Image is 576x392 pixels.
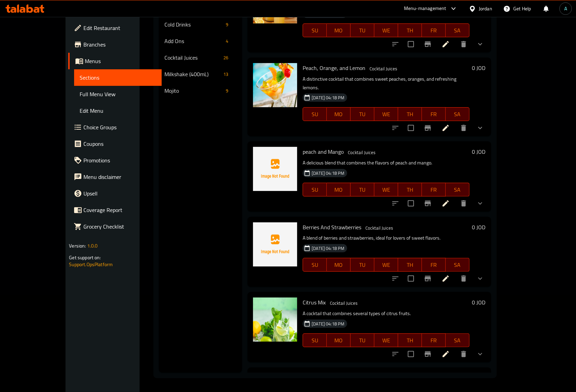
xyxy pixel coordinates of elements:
[223,88,231,94] span: 9
[398,23,422,37] button: TH
[404,196,418,211] span: Select to update
[303,63,365,73] span: Peach, Orange, and Lemon
[448,109,467,119] span: SA
[306,185,324,195] span: SU
[404,37,418,51] span: Select to update
[327,333,351,347] button: MO
[68,119,162,135] a: Choice Groups
[87,241,98,250] span: 1.0.0
[327,23,351,37] button: MO
[223,20,231,29] div: items
[472,147,486,157] h6: 0 JOD
[472,270,488,287] button: show more
[387,120,404,136] button: sort-choices
[425,260,443,270] span: FR
[306,260,324,270] span: SU
[306,109,324,119] span: SU
[68,152,162,169] a: Promotions
[159,13,242,102] nav: Menu sections
[223,38,231,44] span: 4
[476,40,484,48] svg: Show Choices
[404,271,418,286] span: Select to update
[253,147,297,191] img: peach and Mango
[83,140,156,148] span: Coupons
[448,260,467,270] span: SA
[303,23,327,37] button: SU
[472,346,488,362] button: show more
[303,107,327,121] button: SU
[448,335,467,345] span: SA
[367,65,400,73] span: Cocktail Juices
[68,53,162,69] a: Menus
[223,37,231,45] div: items
[374,23,398,37] button: WE
[68,135,162,152] a: Coupons
[472,120,488,136] button: show more
[446,23,469,37] button: SA
[420,195,436,212] button: Branch-specific-item
[472,36,488,52] button: show more
[363,224,396,232] div: Cocktail Juices
[564,5,567,12] span: A
[74,86,162,102] a: Full Menu View
[442,274,450,283] a: Edit menu item
[387,270,404,287] button: sort-choices
[401,109,419,119] span: TH
[306,335,324,345] span: SU
[377,109,395,119] span: WE
[345,148,378,157] div: Cocktail Juices
[398,107,422,121] button: TH
[83,189,156,198] span: Upsell
[221,71,231,78] span: 13
[446,333,469,347] button: SA
[303,258,327,272] button: SU
[327,258,351,272] button: MO
[327,107,351,121] button: MO
[69,253,101,262] span: Get support on:
[353,185,372,195] span: TU
[401,260,419,270] span: TH
[159,66,242,82] div: Milkshake (400mL)13
[80,73,156,82] span: Sections
[374,333,398,347] button: WE
[164,20,223,29] div: Cold Drinks
[455,120,472,136] button: delete
[159,49,242,66] div: Cocktail Juices26
[448,185,467,195] span: SA
[83,40,156,49] span: Branches
[74,69,162,86] a: Sections
[83,156,156,164] span: Promotions
[309,245,347,252] span: [DATE] 04:18 PM
[68,218,162,235] a: Grocery Checklist
[374,183,398,197] button: WE
[387,195,404,212] button: sort-choices
[425,109,443,119] span: FR
[353,26,372,36] span: TU
[353,260,372,270] span: TU
[420,270,436,287] button: Branch-specific-item
[387,346,404,362] button: sort-choices
[83,123,156,131] span: Choice Groups
[404,4,446,13] div: Menu-management
[455,195,472,212] button: delete
[401,335,419,345] span: TH
[80,90,156,98] span: Full Menu View
[303,183,327,197] button: SU
[446,107,469,121] button: SA
[253,222,297,267] img: Berries And Strawberries
[398,333,422,347] button: TH
[83,222,156,231] span: Grocery Checklist
[455,270,472,287] button: delete
[164,70,221,78] div: Milkshake (400mL)
[309,94,347,101] span: [DATE] 04:18 PM
[164,53,221,62] span: Cocktail Juices
[404,121,418,135] span: Select to update
[476,124,484,132] svg: Show Choices
[351,333,374,347] button: TU
[420,36,436,52] button: Branch-specific-item
[398,258,422,272] button: TH
[374,107,398,121] button: WE
[367,64,400,73] div: Cocktail Juices
[83,24,156,32] span: Edit Restaurant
